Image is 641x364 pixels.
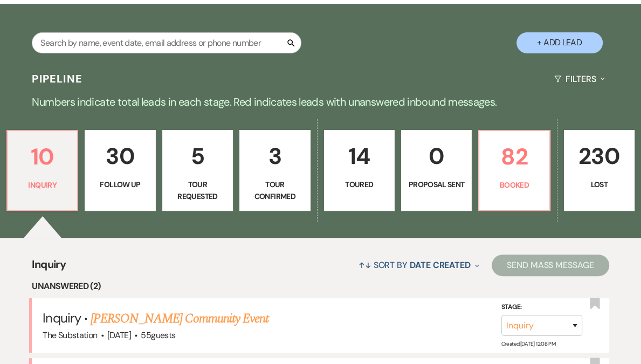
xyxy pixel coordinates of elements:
p: 14 [331,138,388,174]
button: + Add Lead [516,32,603,53]
p: 0 [408,138,465,174]
p: Booked [486,179,542,191]
span: The Substation [43,329,97,341]
a: 0Proposal Sent [401,130,472,211]
input: Search by name, event date, email address or phone number [32,32,301,53]
button: Send Mass Message [492,255,609,276]
a: 10Inquiry [6,130,78,211]
p: 3 [246,138,303,174]
span: ↑↓ [359,259,371,271]
a: 3Tour Confirmed [239,130,310,211]
span: Inquiry [32,256,66,279]
p: Tour Confirmed [246,178,303,203]
p: 230 [571,138,628,174]
h3: Pipeline [32,71,82,86]
a: 30Follow Up [85,130,155,211]
span: Date Created [410,259,471,271]
a: [PERSON_NAME] Community Event [91,309,268,328]
li: Unanswered (2) [32,279,609,293]
span: [DATE] [107,329,131,341]
span: 55 guests [141,329,175,341]
p: 10 [14,139,71,175]
p: 30 [92,138,148,174]
button: Filters [550,65,609,93]
a: 14Toured [324,130,395,211]
p: Proposal Sent [408,178,465,190]
p: Lost [571,178,628,190]
span: Created: [DATE] 12:08 PM [501,340,555,347]
a: 82Booked [478,130,550,211]
a: 5Tour Requested [162,130,233,211]
p: Tour Requested [169,178,226,203]
p: Toured [331,178,388,190]
label: Stage: [501,301,582,313]
p: 5 [169,138,226,174]
span: Inquiry [43,310,80,326]
p: Inquiry [14,179,71,191]
p: 82 [486,139,542,175]
button: Sort By Date Created [354,251,484,279]
p: Follow Up [92,178,148,190]
a: 230Lost [564,130,635,211]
